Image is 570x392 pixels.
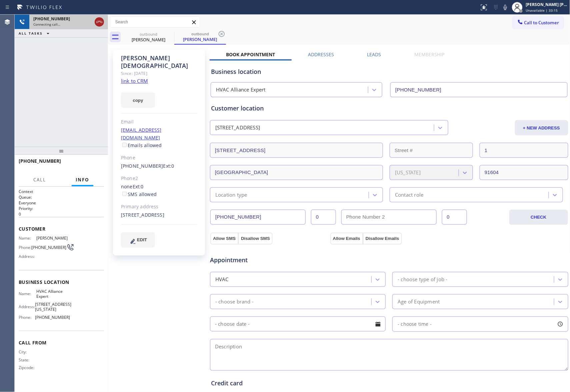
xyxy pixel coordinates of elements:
span: [PHONE_NUMBER] [31,245,66,250]
div: Location type [215,191,247,199]
div: [STREET_ADDRESS] [121,211,197,219]
span: Connecting call… [33,22,60,27]
span: Appointment [210,256,329,265]
span: EDIT [137,237,147,242]
input: Address [210,143,383,158]
span: Info [76,177,89,183]
div: outbound [175,31,225,36]
button: EDIT [121,232,155,248]
button: + NEW ADDRESS [515,120,568,135]
span: [PERSON_NAME] [36,236,70,241]
span: Call From [19,339,104,346]
a: link to CRM [121,78,148,84]
input: Phone Number [210,210,306,225]
input: SMS allowed [122,192,127,196]
div: Phone [121,154,197,162]
span: [PHONE_NUMBER] [19,158,61,164]
button: CHECK [509,210,568,225]
div: HVAC [215,276,229,283]
div: outbound [123,32,174,37]
label: Membership [414,51,444,58]
span: ALL TASKS [19,31,43,36]
button: Disallow SMS [238,233,273,245]
label: SMS allowed [121,191,157,197]
input: Street # [390,143,473,158]
h2: Queue: [19,194,104,200]
div: Primary address [121,203,197,211]
span: Customer [19,226,104,232]
span: Business location [19,279,104,285]
div: Age of Equipment [398,298,440,305]
span: Address: [19,304,35,309]
span: Zipcode: [19,365,36,370]
label: Addresses [308,51,334,58]
span: Call [33,177,46,183]
span: - choose time - [398,321,432,327]
button: ALL TASKS [15,29,56,37]
button: Hang up [95,17,104,27]
span: Ext: 0 [133,183,144,190]
input: Ext. [311,210,336,225]
input: Phone Number 2 [341,210,437,225]
div: Since: [DATE] [121,70,197,77]
button: Disallow Emails [363,233,402,245]
div: Angelo Pastorino [123,30,174,45]
div: [PERSON_NAME] [PERSON_NAME] [526,2,568,7]
button: copy [121,93,155,108]
div: Credit card [211,379,567,388]
input: ZIP [480,165,568,180]
span: Phone: [19,245,31,250]
span: Unavailable | 33:15 [526,8,558,13]
div: Customer location [211,104,567,113]
label: Leads [367,51,381,58]
span: Call to Customer [524,20,559,26]
span: Name: [19,291,36,296]
label: Emails allowed [121,142,162,148]
span: Ext: 0 [163,163,174,169]
button: Allow SMS [210,233,238,245]
input: Phone Number [390,82,567,97]
input: - choose date - [210,316,386,331]
input: Search [110,17,200,27]
input: City [210,165,383,180]
div: Email [121,118,197,126]
button: Call [29,173,50,186]
div: Phone2 [121,175,197,182]
span: State: [19,357,36,362]
span: [PHONE_NUMBER] [35,315,70,320]
input: Emails allowed [122,143,127,147]
span: Phone: [19,315,35,320]
h1: Context [19,189,104,194]
div: Contact role [395,191,423,199]
div: Angelo Pastorino [175,30,225,44]
label: Book Appointment [226,51,275,58]
p: 0 [19,211,104,217]
div: [PERSON_NAME] [175,36,225,42]
button: Mute [501,3,510,12]
button: Allow Emails [330,233,363,245]
div: [PERSON_NAME] [DEMOGRAPHIC_DATA] [121,54,197,70]
span: HVAC Alliance Expert [36,289,70,299]
a: [PHONE_NUMBER] [121,163,163,169]
button: Call to Customer [513,16,564,29]
button: Info [72,173,93,186]
p: Everyone [19,200,104,206]
span: City: [19,349,36,354]
div: [PERSON_NAME] [123,37,174,43]
input: Ext. 2 [442,210,467,225]
div: - choose type of job - [398,276,447,283]
h2: Priority: [19,206,104,211]
span: [STREET_ADDRESS][US_STATE] [35,302,71,312]
a: [EMAIL_ADDRESS][DOMAIN_NAME] [121,127,162,141]
div: [STREET_ADDRESS] [215,124,260,132]
span: Address: [19,254,36,259]
div: - choose brand - [215,298,254,305]
div: none [121,183,197,198]
div: Business location [211,67,567,76]
span: Name: [19,236,36,241]
input: Apt. # [480,143,568,158]
div: HVAC Alliance Expert [216,86,266,94]
span: [PHONE_NUMBER] [33,16,70,22]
